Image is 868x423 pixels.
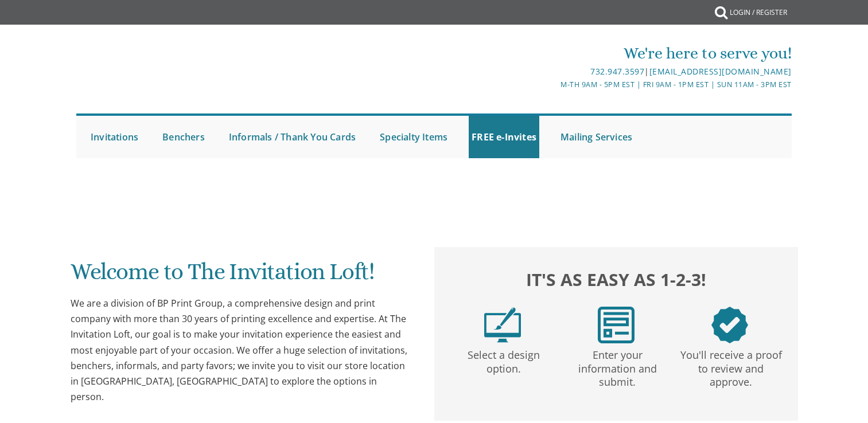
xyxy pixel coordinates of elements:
a: [EMAIL_ADDRESS][DOMAIN_NAME] [649,66,792,77]
div: We're here to serve you! [316,42,792,65]
img: step1.png [484,307,521,343]
a: Mailing Services [558,116,635,158]
p: You'll receive a proof to review and approve. [676,343,785,389]
a: Benchers [159,116,208,158]
h2: It's as easy as 1-2-3! [446,267,787,292]
a: Invitations [88,116,141,158]
a: FREE e-Invites [469,116,539,158]
div: We are a division of BP Print Group, a comprehensive design and print company with more than 30 y... [71,296,411,405]
img: step2.png [598,307,635,343]
div: | [316,65,792,79]
p: Enter your information and submit. [563,343,672,389]
div: M-Th 9am - 5pm EST | Fri 9am - 1pm EST | Sun 11am - 3pm EST [316,79,792,91]
a: Informals / Thank You Cards [226,116,359,158]
a: 732.947.3597 [590,66,644,77]
img: step3.png [711,307,748,343]
a: Specialty Items [377,116,450,158]
h1: Welcome to The Invitation Loft! [71,259,411,293]
p: Select a design option. [449,343,558,376]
